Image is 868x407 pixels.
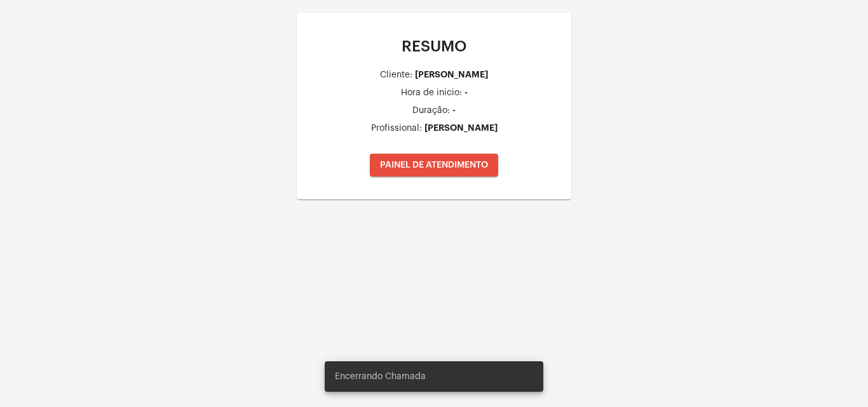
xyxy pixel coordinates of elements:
[412,106,450,116] div: Duração:
[335,370,426,383] span: Encerrando Chamada
[424,123,498,133] div: [PERSON_NAME]
[380,70,412,80] div: Cliente:
[415,70,488,79] div: [PERSON_NAME]
[401,88,462,98] div: Hora de inicio:
[465,88,468,97] div: -
[371,124,422,133] div: Profissional:
[370,154,498,177] button: PAINEL DE ATENDIMENTO
[380,161,488,170] span: PAINEL DE ATENDIMENTO
[452,105,456,115] div: -
[307,38,561,55] p: RESUMO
